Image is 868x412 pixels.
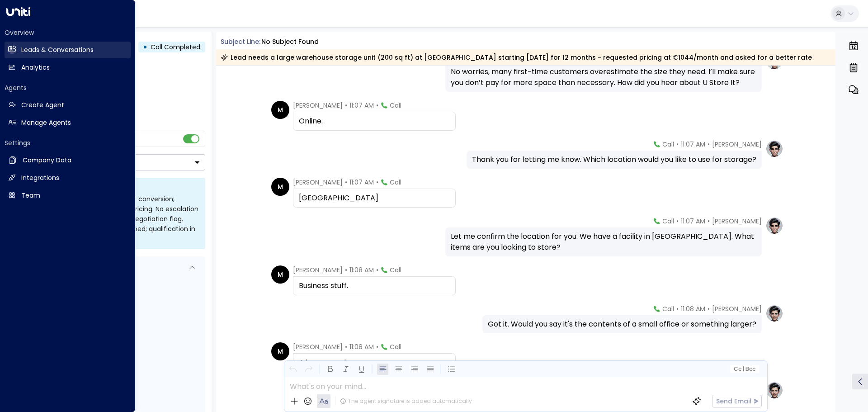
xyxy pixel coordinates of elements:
[708,217,710,226] span: •
[271,265,289,284] div: M
[293,178,343,187] span: [PERSON_NAME]
[21,45,94,55] h2: Leads & Conversations
[712,140,762,149] span: [PERSON_NAME]
[5,152,131,169] a: Company Data
[451,231,756,253] div: Let me confirm the location for you. We have a facility in [GEOGRAPHIC_DATA]. What items are you ...
[287,364,298,375] button: Undo
[349,342,374,351] span: 11:08 AM
[681,140,705,149] span: 11:07 AM
[299,357,450,368] div: A large warehouse.
[271,101,289,119] div: M
[23,156,71,165] h2: Company Data
[293,342,343,351] span: [PERSON_NAME]
[733,366,755,372] span: Cc Bcc
[376,101,378,110] span: •
[390,101,401,110] span: Call
[293,101,343,110] span: [PERSON_NAME]
[676,304,679,313] span: •
[221,53,812,62] div: Lead needs a large warehouse storage unit (200 sq ft) at [GEOGRAPHIC_DATA] starting [DATE] for 12...
[21,191,40,200] h2: Team
[376,265,378,275] span: •
[451,66,756,88] div: No worries, many first-time customers overestimate the size they need. I’ll make sure you don’t p...
[349,101,374,110] span: 11:07 AM
[299,116,450,127] div: Online.
[299,280,450,291] div: Business stuff.
[340,397,472,405] div: The agent signature is added automatically
[345,265,347,275] span: •
[5,170,131,186] a: Integrations
[488,319,756,330] div: Got it. Would you say it's the contents of a small office or something larger?
[21,173,59,183] h2: Integrations
[303,364,314,375] button: Redo
[765,140,783,158] img: profile-logo.png
[765,381,783,399] img: profile-logo.png
[143,39,147,55] div: •
[271,342,289,360] div: M
[390,342,401,351] span: Call
[662,304,674,313] span: Call
[21,118,71,128] h2: Manage Agents
[708,140,710,149] span: •
[676,140,679,149] span: •
[271,178,289,196] div: M
[293,265,343,275] span: [PERSON_NAME]
[662,217,674,226] span: Call
[5,28,131,37] h2: Overview
[390,178,401,187] span: Call
[765,304,783,322] img: profile-logo.png
[676,217,679,226] span: •
[349,265,374,275] span: 11:08 AM
[221,37,260,46] span: Subject Line:
[299,193,450,204] div: [GEOGRAPHIC_DATA]
[5,187,131,204] a: Team
[349,178,374,187] span: 11:07 AM
[730,365,759,374] button: Cc|Bcc
[5,59,131,76] a: Analytics
[712,304,762,313] span: [PERSON_NAME]
[472,154,756,165] div: Thank you for letting me know. Which location would you like to use for storage?
[390,265,401,275] span: Call
[5,114,131,131] a: Manage Agents
[742,366,744,372] span: |
[681,217,705,226] span: 11:07 AM
[765,217,783,235] img: profile-logo.png
[376,178,378,187] span: •
[681,304,705,313] span: 11:08 AM
[5,97,131,114] a: Create Agent
[151,43,200,52] span: Call Completed
[662,140,674,149] span: Call
[21,100,64,110] h2: Create Agent
[345,178,347,187] span: •
[5,83,131,92] h2: Agents
[708,304,710,313] span: •
[21,63,50,72] h2: Analytics
[345,342,347,351] span: •
[712,217,762,226] span: [PERSON_NAME]
[261,37,319,47] div: No subject found
[5,138,131,147] h2: Settings
[376,342,378,351] span: •
[345,101,347,110] span: •
[5,42,131,58] a: Leads & Conversations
